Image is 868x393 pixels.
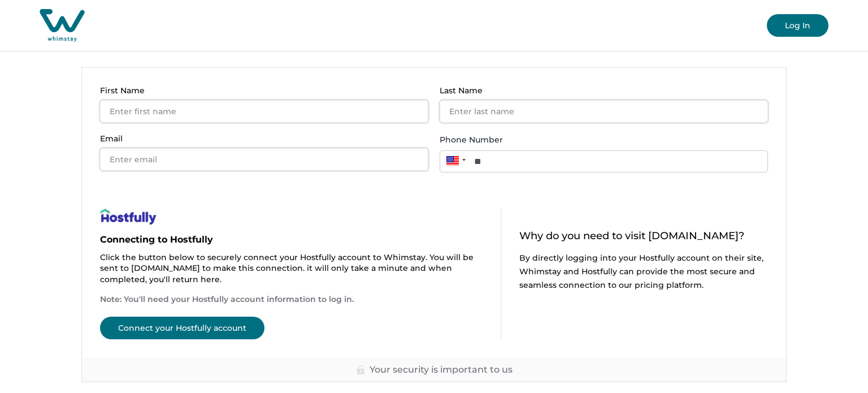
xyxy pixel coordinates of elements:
[519,231,768,242] p: Why do you need to visit [DOMAIN_NAME]?
[100,252,483,286] p: Click the button below to securely connect your Hostfully account to Whimstay. You will be sent t...
[100,234,483,245] p: Connecting to Hostfully
[440,100,768,123] input: Enter last name
[519,251,768,292] p: By directly logging into your Hostfully account on their site, Whimstay and Hostfully can provide...
[100,86,422,96] p: First Name
[440,134,761,146] label: Phone Number
[440,86,761,96] p: Last Name
[100,294,483,305] p: Note: You'll need your Hostfully account information to log in.
[370,364,513,375] p: Your security is important to us
[100,317,264,339] button: Connect your Hostfully account
[100,100,428,123] input: Enter first name
[767,14,828,37] button: Log In
[100,148,428,171] input: Enter email
[40,9,85,42] img: Whimstay Host
[100,134,422,144] p: Email
[100,208,157,225] img: help-page-image
[440,150,469,170] div: United States: + 1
